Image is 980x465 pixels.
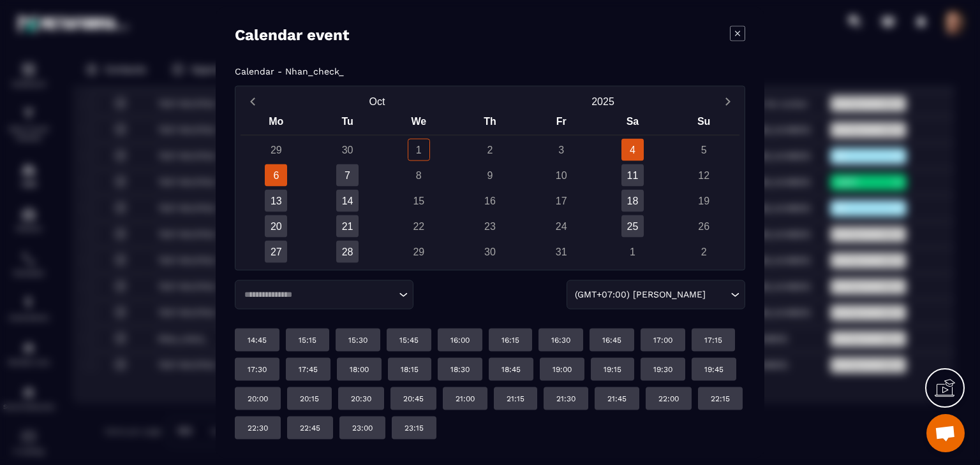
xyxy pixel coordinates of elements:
[456,394,475,404] p: 21:00
[241,93,264,110] button: Previous month
[248,364,267,375] p: 17:30
[248,423,268,433] p: 22:30
[241,113,739,263] div: Calendar wrapper
[653,364,672,375] p: 19:30
[336,241,359,263] div: 28
[704,364,724,375] p: 19:45
[336,215,359,238] div: 21
[621,190,644,212] div: 18
[507,394,524,404] p: 21:15
[556,394,575,404] p: 21:30
[264,90,490,113] button: Open months overlay
[403,394,424,404] p: 20:45
[501,364,521,375] p: 18:45
[352,423,373,433] p: 23:00
[501,335,519,345] p: 16:15
[299,364,318,375] p: 17:45
[240,288,396,301] input: Search for option
[693,190,715,212] div: 19
[265,164,287,187] div: 6
[241,139,739,263] div: Calendar days
[693,164,715,187] div: 12
[653,335,672,345] p: 17:00
[348,335,367,345] p: 15:30
[926,414,965,452] div: Mở cuộc trò chuyện
[383,113,454,135] div: We
[350,364,369,375] p: 18:00
[241,113,312,135] div: Mo
[567,280,745,310] div: Search for option
[312,113,383,135] div: Tu
[336,190,359,212] div: 14
[265,215,287,238] div: 20
[693,241,715,263] div: 2
[550,139,572,161] div: 3
[300,394,319,404] p: 20:15
[693,215,715,238] div: 26
[479,190,501,212] div: 16
[336,139,359,161] div: 30
[401,364,419,375] p: 18:15
[597,113,669,135] div: Sa
[553,364,572,375] p: 19:00
[621,139,644,161] div: 4
[408,164,430,187] div: 8
[479,164,501,187] div: 9
[248,394,268,404] p: 20:00
[265,241,287,263] div: 27
[454,113,526,135] div: Th
[235,280,413,310] div: Search for option
[490,90,716,113] button: Open years overlay
[248,335,267,345] p: 14:45
[450,364,470,375] p: 18:30
[351,394,371,404] p: 20:30
[711,394,730,404] p: 22:15
[299,335,316,345] p: 15:15
[693,139,715,161] div: 5
[408,241,430,263] div: 29
[408,190,430,212] div: 15
[604,364,621,375] p: 19:15
[479,215,501,238] div: 23
[550,190,572,212] div: 17
[450,335,470,345] p: 16:00
[526,113,597,135] div: Fr
[621,215,644,238] div: 25
[265,190,287,212] div: 13
[300,423,320,433] p: 22:45
[265,139,287,161] div: 29
[607,394,627,404] p: 21:45
[716,93,739,110] button: Next month
[235,26,349,44] h4: Calendar event
[668,113,739,135] div: Su
[550,241,572,263] div: 31
[408,215,430,238] div: 22
[708,288,727,302] input: Search for option
[405,423,424,433] p: 23:15
[550,215,572,238] div: 24
[408,139,430,161] div: 1
[235,66,344,76] p: Calendar - Nhan_check_
[551,335,570,345] p: 16:30
[479,139,501,161] div: 2
[658,394,679,404] p: 22:00
[550,164,572,187] div: 10
[602,335,621,345] p: 16:45
[572,288,708,302] span: (GMT+07:00) [PERSON_NAME]
[336,164,359,187] div: 7
[621,241,644,263] div: 1
[399,335,419,345] p: 15:45
[479,241,501,263] div: 30
[704,335,722,345] p: 17:15
[621,164,644,187] div: 11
